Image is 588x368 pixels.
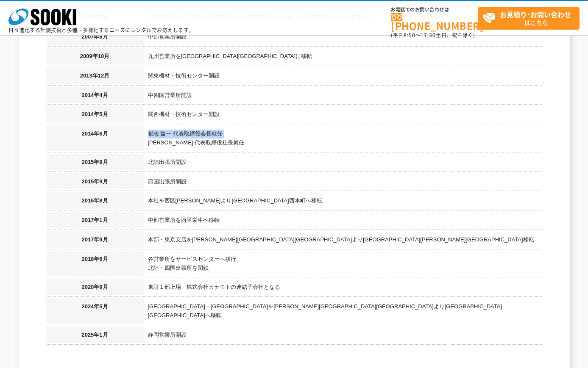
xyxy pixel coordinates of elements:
span: 17:30 [421,31,436,39]
th: 2009年10月 [46,48,144,67]
th: 2016年8月 [46,192,144,212]
a: お見積り･お問い合わせはこちら [478,7,580,30]
td: 関西機材・技術センター開設 [144,106,542,125]
td: 都志 益一 代表取締役会長就任 [PERSON_NAME] 代表取締役社長就任 [144,125,542,154]
td: 各営業所をサービスセンターへ移行 北陸・四国出張所を閉鎖 [144,251,542,279]
th: 2013年12月 [46,67,144,87]
td: 東証１部上場 株式会社カナモトの連結子会社となる [144,279,542,298]
th: 2015年8月 [46,154,144,173]
td: 中四国営業所開設 [144,87,542,106]
span: はこちら [482,8,579,29]
th: 2014年5月 [46,106,144,125]
td: 関東機材・技術センター開設 [144,67,542,87]
th: 2014年4月 [46,87,144,106]
th: 2025年1月 [46,326,144,346]
strong: お見積り･お問い合わせ [500,9,571,19]
span: 8:50 [404,31,415,39]
span: お電話でのお問い合わせは [391,7,478,12]
td: 中部営業所を西区栄生へ移転 [144,212,542,231]
td: 北陸出張所開設 [144,154,542,173]
th: 2017年1月 [46,212,144,231]
a: [PHONE_NUMBER] [391,13,478,30]
td: 本部・東京支店を[PERSON_NAME][GEOGRAPHIC_DATA][GEOGRAPHIC_DATA]より[GEOGRAPHIC_DATA][PERSON_NAME][GEOGRAPHI... [144,231,542,251]
th: 2017年9月 [46,231,144,251]
td: 四国出張所開設 [144,173,542,193]
th: 2015年9月 [46,173,144,193]
td: 九州営業所を[GEOGRAPHIC_DATA][GEOGRAPHIC_DATA]に移転 [144,48,542,67]
th: 2020年9月 [46,279,144,298]
p: 日々進化する計測技術と多種・多様化するニーズにレンタルでお応えします。 [8,28,194,33]
th: 2018年6月 [46,251,144,279]
span: (平日 ～ 土日、祝日除く) [391,31,475,39]
td: 本社を西区[PERSON_NAME]より[GEOGRAPHIC_DATA]西本町へ移転 [144,192,542,212]
th: 2014年6月 [46,125,144,154]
